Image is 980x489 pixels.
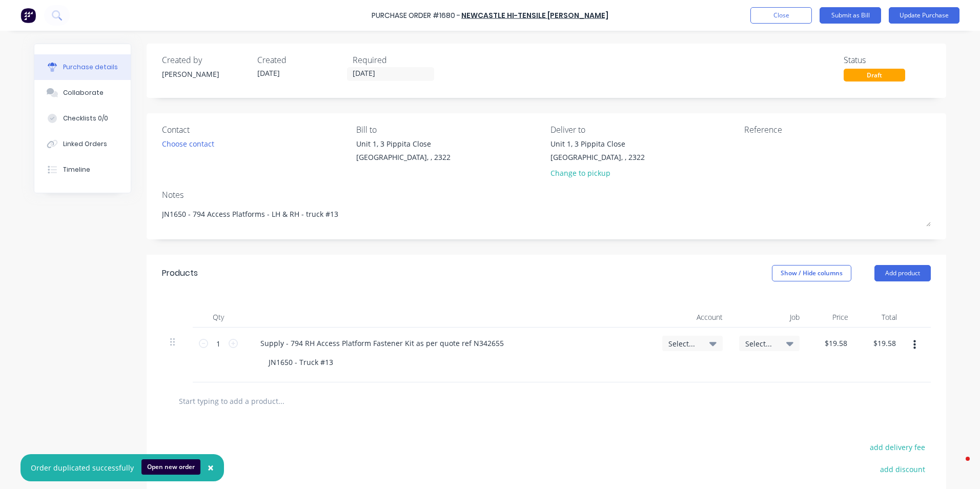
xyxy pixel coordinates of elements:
div: [GEOGRAPHIC_DATA], , 2322 [550,152,645,162]
div: Total [856,307,905,328]
textarea: JN1650 - 794 Access Platforms - LH & RH - truck #13 [162,203,931,227]
button: Submit as Bill [820,7,881,24]
div: Linked Orders [63,139,107,149]
div: Deliver to [550,124,737,136]
div: Draft [844,69,905,81]
div: Choose contact [162,138,214,149]
button: Show / Hide columns [772,265,851,281]
iframe: Intercom live chat [945,454,970,479]
div: Collaborate [63,88,104,97]
div: Checklists 0/0 [63,114,108,123]
img: Factory [21,8,36,23]
button: Purchase details [34,54,131,80]
button: Collaborate [34,80,131,106]
div: Products [162,267,198,279]
span: Select... [668,338,699,349]
div: Supply - 794 RH Access Platform Fastener Kit as per quote ref N342655 [252,336,512,351]
div: Unit 1, 3 Pippita Close [550,138,645,149]
a: Newcastle Hi-Tensile [PERSON_NAME] [461,10,608,21]
div: Required [353,54,440,66]
button: add delivery fee [864,440,931,454]
span: Select... [745,338,776,349]
button: Open new order [141,459,200,475]
div: Created [257,54,344,66]
div: Unit 1, 3 Pippita Close [356,138,451,149]
span: × [208,460,214,475]
div: Reference [744,124,931,136]
div: Purchase details [63,63,118,72]
button: Linked Orders [34,131,131,157]
div: Price [808,307,856,328]
div: Timeline [63,165,90,174]
div: Bill to [356,124,543,136]
div: Notes [162,189,931,201]
div: Status [844,54,931,66]
button: Close [750,7,812,24]
div: Job [731,307,808,328]
div: Purchase Order #1680 - [372,10,460,21]
div: Account [654,307,731,328]
div: Created by [162,54,249,66]
button: add discount [874,462,931,476]
button: Timeline [34,157,131,182]
div: Change to pickup [550,168,645,178]
div: [PERSON_NAME] [162,69,249,79]
div: Order duplicated successfully [31,462,134,473]
button: Update Purchase [889,7,959,24]
input: Start typing to add a product... [178,391,383,411]
div: Qty [193,307,244,328]
div: Contact [162,124,349,136]
div: [GEOGRAPHIC_DATA], , 2322 [356,152,451,162]
button: Close [197,456,224,480]
div: JN1650 - Truck #13 [260,355,341,370]
button: Checklists 0/0 [34,106,131,131]
button: Add product [874,265,931,281]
